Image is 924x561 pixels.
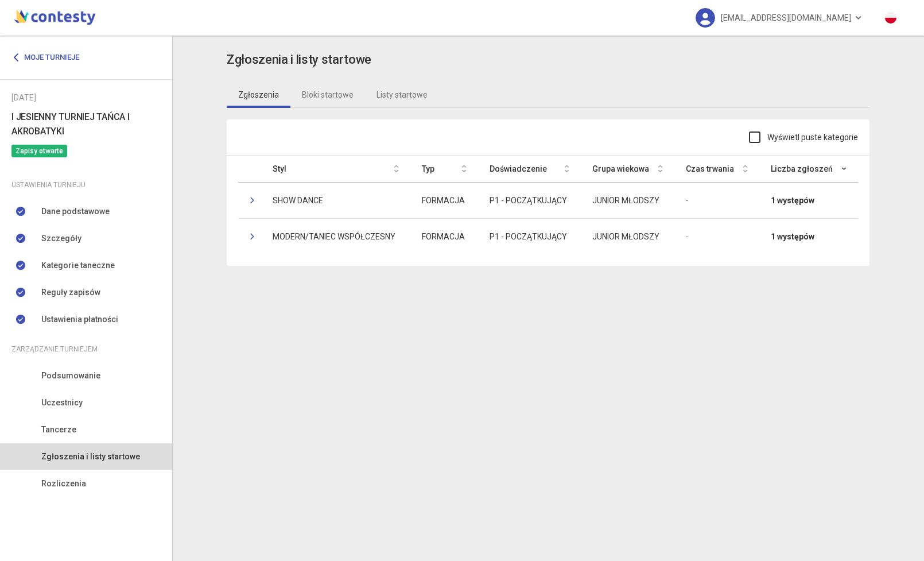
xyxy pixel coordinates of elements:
h3: Zgłoszenia i listy startowe [227,50,371,70]
span: Tancerze [41,423,76,436]
span: Dane podstawowe [41,205,110,218]
span: Kategorie taneczne [41,259,115,272]
label: Wyświetl puste kategorie [749,131,858,144]
div: [DATE] [11,91,161,104]
span: Uczestnicy [41,396,83,409]
span: - [686,196,688,205]
a: Listy startowe [365,82,439,108]
span: Zapisy otwarte [11,145,67,157]
td: FORMACJA [410,182,478,218]
th: Czas trwania [674,156,759,183]
div: Ustawienia turnieju [11,179,161,191]
td: JUNIOR MŁODSZY [581,218,674,254]
td: MODERN/TANIEC WSPÓŁCZESNY [261,218,410,254]
a: Zgłoszenia [227,82,290,108]
td: SHOW DANCE [261,182,410,218]
td: P1 - POCZĄTKUJĄCY [478,182,581,218]
th: Styl [261,156,410,183]
th: Liczba zgłoszeń [759,156,858,183]
span: Rozliczenia [41,477,86,490]
a: Bloki startowe [290,82,365,108]
td: JUNIOR MŁODSZY [581,182,674,218]
span: Podsumowanie [41,369,100,382]
span: Reguły zapisów [41,286,100,299]
span: Zgłoszenia i listy startowe [41,450,140,463]
span: [EMAIL_ADDRESS][DOMAIN_NAME] [721,6,851,30]
app-title: sidebar.management.starting-list [227,50,869,70]
strong: 1 występów [771,230,814,243]
span: Zarządzanie turniejem [11,343,98,355]
th: Doświadczenie [478,156,581,183]
span: Szczegóły [41,232,81,245]
th: Typ [410,156,478,183]
h6: I JESIENNY TURNIEJ TAŃCA I AKROBATYKI [11,110,161,138]
span: - [686,232,688,241]
a: Moje turnieje [11,47,88,68]
strong: 1 występów [771,194,814,207]
td: P1 - POCZĄTKUJĄCY [478,218,581,254]
th: Grupa wiekowa [581,156,674,183]
span: Ustawienia płatności [41,313,118,326]
td: FORMACJA [410,218,478,254]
